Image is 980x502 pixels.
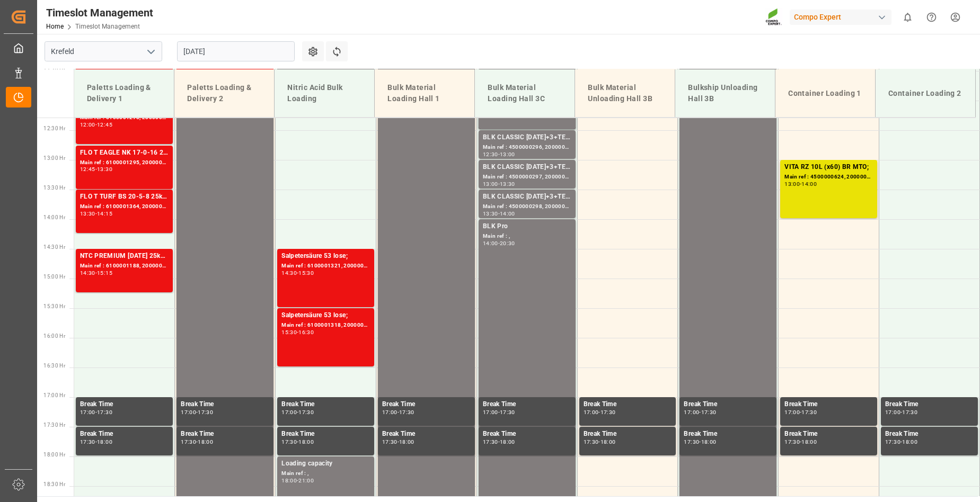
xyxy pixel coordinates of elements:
[483,162,571,173] div: BLK CLASSIC [DATE]+3+TE BULK;
[281,321,370,330] div: Main ref : 6100001318, 2000001147;
[143,43,158,60] button: open menu
[784,162,873,173] div: VITA RZ 10L (x60) BR MTO;
[80,167,95,172] div: 12:45
[97,167,112,172] div: 13:30
[483,241,498,246] div: 14:00
[483,78,566,109] div: Bulk Material Loading Hall 3C
[701,410,717,415] div: 17:30
[483,211,498,216] div: 13:30
[483,132,571,143] div: BLK CLASSIC [DATE]+3+TE BULK;
[902,410,917,415] div: 17:30
[483,152,498,157] div: 12:30
[181,440,196,444] div: 17:30
[95,440,97,444] div: -
[281,399,370,410] div: Break Time
[43,333,65,339] span: 16:00 Hr
[95,271,97,275] div: -
[483,429,571,440] div: Break Time
[784,429,873,440] div: Break Time
[43,125,65,131] span: 12:30 Hr
[398,440,399,444] div: -
[498,182,500,186] div: -
[483,232,571,241] div: Main ref : ,
[483,192,571,202] div: BLK CLASSIC [DATE]+3+TE BULK;
[281,310,370,321] div: Salpetersäure 53 lose;
[298,271,314,275] div: 15:30
[177,41,295,61] input: DD.MM.YYYY
[498,410,500,415] div: -
[95,410,97,415] div: -
[699,440,701,444] div: -
[95,167,97,172] div: -
[43,274,65,280] span: 15:00 Hr
[900,440,902,444] div: -
[784,173,873,182] div: Main ref : 4500000624, 2000000399;
[500,152,515,157] div: 13:00
[298,440,314,444] div: 18:00
[281,271,297,275] div: 14:30
[500,440,515,444] div: 18:00
[498,211,500,216] div: -
[885,399,974,410] div: Break Time
[784,399,873,410] div: Break Time
[701,440,717,444] div: 18:00
[80,410,95,415] div: 17:00
[43,244,65,250] span: 14:30 Hr
[900,410,902,415] div: -
[298,410,314,415] div: 17:30
[43,214,65,220] span: 14:00 Hr
[500,182,515,186] div: 13:30
[80,271,95,275] div: 14:30
[399,410,414,415] div: 17:30
[80,440,95,444] div: 17:30
[584,399,672,410] div: Break Time
[800,440,801,444] div: -
[181,429,269,440] div: Break Time
[382,440,398,444] div: 17:30
[483,399,571,410] div: Break Time
[684,399,772,410] div: Break Time
[80,429,169,440] div: Break Time
[896,5,920,29] button: show 0 new notifications
[784,410,800,415] div: 17:00
[283,78,366,109] div: Nitric Acid Bulk Loading
[382,399,471,410] div: Break Time
[801,440,817,444] div: 18:00
[500,410,515,415] div: 17:30
[383,78,466,109] div: Bulk Material Loading Hall 1
[297,478,298,483] div: -
[297,440,298,444] div: -
[45,41,162,61] input: Type to search/select
[584,78,666,109] div: Bulk Material Unloading Hall 3B
[298,478,314,483] div: 21:00
[198,410,213,415] div: 17:30
[181,399,269,410] div: Break Time
[80,148,169,158] div: FLO T EAGLE NK 17-0-16 25kg (x40) INT;FTL S NK 8-0-24 25kg (x40) INT;FLO T EAGLE K 12-0-24 25kg (...
[80,192,169,202] div: FLO T TURF BS 20-5-8 25kg (x42) INT;FLO T EAGLE K 12-0-24 25kg (x40) INT;
[281,459,370,469] div: Loading capacity
[97,440,112,444] div: 18:00
[281,478,297,483] div: 18:00
[83,78,165,109] div: Paletts Loading & Delivery 1
[584,410,599,415] div: 17:00
[801,410,817,415] div: 17:30
[784,84,867,103] div: Container Loading 1
[598,410,600,415] div: -
[483,410,498,415] div: 17:00
[43,422,65,428] span: 17:30 Hr
[297,410,298,415] div: -
[43,392,65,398] span: 17:00 Hr
[382,429,471,440] div: Break Time
[684,410,699,415] div: 17:00
[684,429,772,440] div: Break Time
[281,440,297,444] div: 17:30
[483,143,571,152] div: Main ref : 4500000296, 2000000240;
[765,8,782,26] img: Screenshot%202023-09-29%20at%2010.02.21.png_1712312052.png
[80,158,169,167] div: Main ref : 6100001295, 2000001120;
[196,410,198,415] div: -
[790,7,896,27] button: Compo Expert
[298,330,314,335] div: 16:30
[699,410,701,415] div: -
[97,122,112,127] div: 12:45
[281,262,370,271] div: Main ref : 6100001321, 2000001143;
